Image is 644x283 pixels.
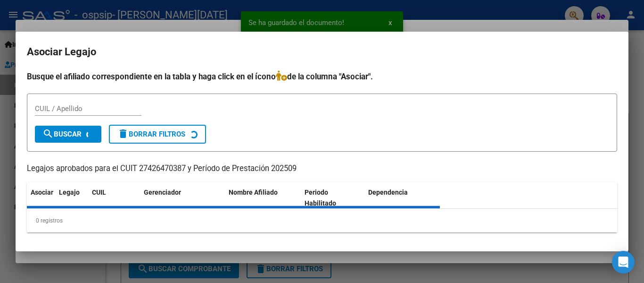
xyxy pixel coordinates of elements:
p: Legajos aprobados para el CUIT 27426470387 y Período de Prestación 202509 [27,163,617,175]
datatable-header-cell: CUIL [88,182,140,214]
div: 0 registros [27,209,617,232]
datatable-header-cell: Periodo Habilitado [301,182,364,214]
div: Open Intercom Messenger [612,251,635,274]
datatable-header-cell: Nombre Afiliado [225,182,301,214]
datatable-header-cell: Gerenciador [140,182,225,214]
span: Dependencia [368,189,408,196]
h4: Busque el afiliado correspondiente en la tabla y haga click en el ícono de la columna "Asociar". [27,70,617,83]
span: Borrar Filtros [117,130,185,138]
span: Asociar [31,189,53,196]
mat-icon: search [42,128,54,139]
span: CUIL [92,189,106,196]
datatable-header-cell: Asociar [27,182,55,214]
h2: Asociar Legajo [27,43,617,61]
span: Gerenciador [144,189,181,196]
span: Nombre Afiliado [229,189,278,196]
button: Buscar [35,126,101,143]
span: Legajo [59,189,80,196]
span: Buscar [42,130,82,138]
mat-icon: delete [117,128,129,139]
span: Periodo Habilitado [305,189,336,207]
button: Borrar Filtros [109,125,206,144]
datatable-header-cell: Dependencia [364,182,440,214]
datatable-header-cell: Legajo [55,182,88,214]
